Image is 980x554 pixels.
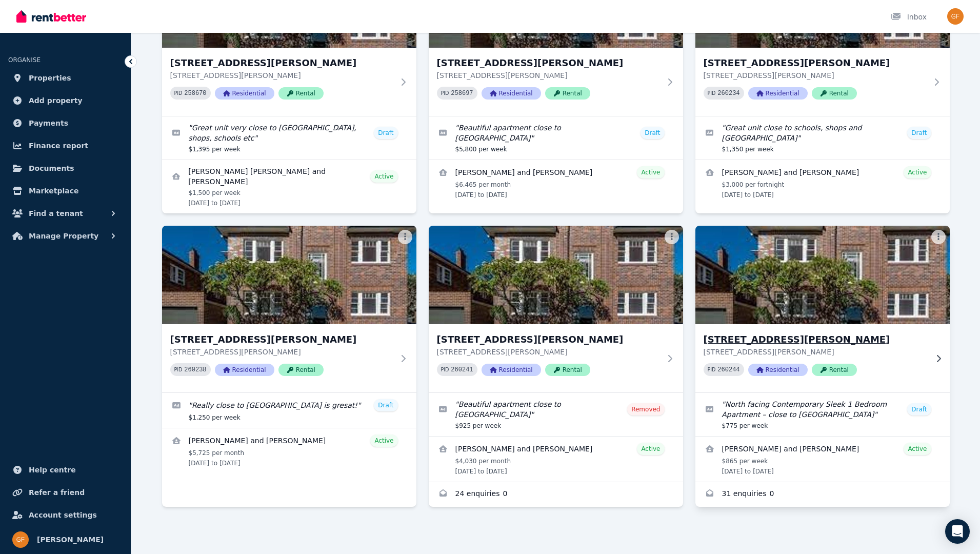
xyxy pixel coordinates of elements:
span: Residential [748,87,808,100]
span: Rental [812,87,857,100]
button: More options [665,230,679,244]
small: PID [174,90,183,96]
small: PID [708,367,716,372]
span: Payments [29,117,68,129]
span: Manage Property [29,230,98,242]
small: PID [441,90,449,96]
span: Find a tenant [29,207,83,220]
small: PID [708,90,716,96]
a: Refer a friend [8,482,123,503]
a: Edit listing: Great unit very close to Bondi Beach, shops, schools etc [162,116,416,160]
a: Account settings [8,505,123,525]
h3: [STREET_ADDRESS][PERSON_NAME] [170,332,394,347]
span: Rental [812,364,857,376]
span: Properties [29,72,71,84]
a: Enquiries for unit 5/81 Blair Street, North Bondi [429,482,683,507]
img: unit 6/81 Blair Street, North Bondi [689,223,956,327]
p: [STREET_ADDRESS][PERSON_NAME] [170,347,394,357]
span: Rental [278,87,324,100]
h3: [STREET_ADDRESS][PERSON_NAME] [437,332,661,347]
button: More options [931,230,946,244]
a: unit 4/81 Blair Street, North Bondi[STREET_ADDRESS][PERSON_NAME][STREET_ADDRESS][PERSON_NAME]PID ... [162,226,416,392]
img: Giora Friede [12,531,29,548]
code: 260244 [717,366,739,373]
span: Account settings [29,509,97,521]
span: Marketplace [29,185,78,197]
span: ORGANISE [8,56,41,64]
img: RentBetter [16,9,86,24]
a: Marketplace [8,181,123,201]
a: Edit listing: Great unit close to schools, shops and Bondi Beach [695,116,950,160]
a: View details for Samuel McCormick and Kelly Davidson [429,437,683,482]
a: View details for Thomas Dyson and Lunia Ryan [429,160,683,205]
a: Properties [8,68,123,88]
div: Open Intercom Messenger [945,519,970,544]
h3: [STREET_ADDRESS][PERSON_NAME] [437,56,661,70]
img: Giora Friede [947,8,964,25]
button: Manage Property [8,226,123,246]
code: 258697 [451,90,473,97]
p: [STREET_ADDRESS][PERSON_NAME] [704,347,927,357]
a: Add property [8,90,123,111]
img: unit 4/81 Blair Street, North Bondi [162,226,416,324]
img: unit 5/81 Blair Street, North Bondi [429,226,683,324]
a: Help centre [8,460,123,480]
a: View details for Nattan Maccarini Rubira Garcia and Bruno Dombkowisch [162,160,416,213]
p: [STREET_ADDRESS][PERSON_NAME] [170,70,394,81]
a: View details for Madeleine Park and Josh Oliver [695,437,950,482]
p: [STREET_ADDRESS][PERSON_NAME] [437,347,661,357]
span: Residential [748,364,808,376]
a: Edit listing: North facing Contemporary Sleek 1 Bedroom Apartment – close to Bondi Beach [695,393,950,436]
span: Residential [482,87,541,100]
span: Documents [29,162,74,174]
code: 260238 [184,366,206,373]
span: Rental [545,87,590,100]
span: Refer a friend [29,486,85,499]
span: Help centre [29,464,76,476]
a: View details for Pieter Bas Dekkers and Merel Jacobs [162,428,416,473]
span: Residential [482,364,541,376]
code: 260234 [717,90,739,97]
h3: [STREET_ADDRESS][PERSON_NAME] [170,56,394,70]
span: Rental [278,364,324,376]
a: unit 6/81 Blair Street, North Bondi[STREET_ADDRESS][PERSON_NAME][STREET_ADDRESS][PERSON_NAME]PID ... [695,226,950,392]
button: More options [398,230,412,244]
code: 260241 [451,366,473,373]
a: unit 5/81 Blair Street, North Bondi[STREET_ADDRESS][PERSON_NAME][STREET_ADDRESS][PERSON_NAME]PID ... [429,226,683,392]
p: [STREET_ADDRESS][PERSON_NAME] [437,70,661,81]
h3: [STREET_ADDRESS][PERSON_NAME] [704,56,927,70]
a: Edit listing: Beautiful apartment close to Bondi Beach [429,393,683,436]
span: Rental [545,364,590,376]
div: Inbox [891,12,927,22]
span: [PERSON_NAME] [37,533,104,546]
a: Finance report [8,135,123,156]
h3: [STREET_ADDRESS][PERSON_NAME] [704,332,927,347]
small: PID [441,367,449,372]
a: Enquiries for unit 6/81 Blair Street, North Bondi [695,482,950,507]
span: Add property [29,94,83,107]
button: Find a tenant [8,203,123,224]
p: [STREET_ADDRESS][PERSON_NAME] [704,70,927,81]
code: 258670 [184,90,206,97]
small: PID [174,367,183,372]
span: Finance report [29,140,88,152]
span: Residential [215,87,274,100]
span: Residential [215,364,274,376]
a: Edit listing: Beautiful apartment close to Bondi Beach [429,116,683,160]
a: Edit listing: Really close to Bondi Beach is gresat! [162,393,416,428]
a: Documents [8,158,123,179]
a: View details for John Susa and Barbara Vidos [695,160,950,205]
a: Payments [8,113,123,133]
